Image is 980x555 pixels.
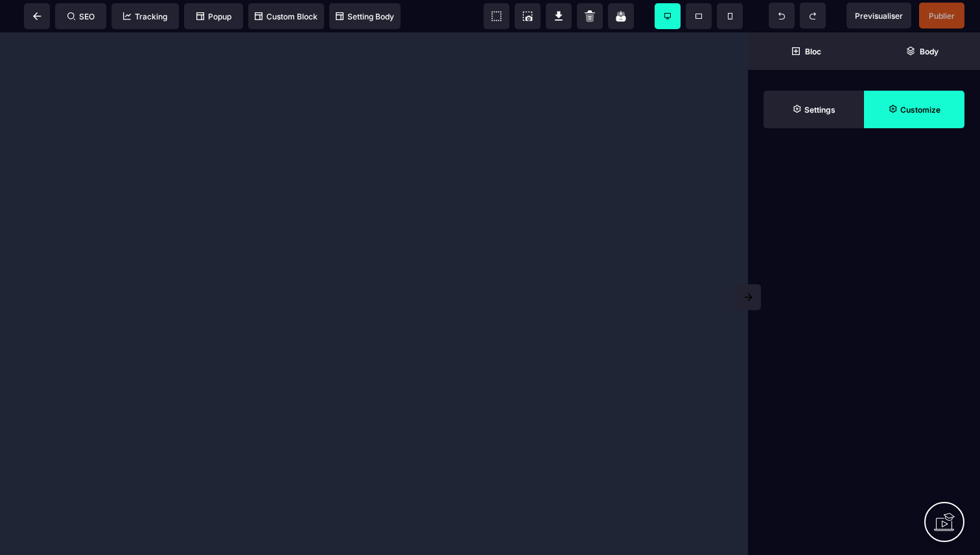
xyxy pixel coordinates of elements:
[900,105,940,115] strong: Customize
[123,12,167,21] span: Tracking
[920,47,939,56] strong: Body
[855,11,903,21] span: Previsualiser
[805,47,821,56] strong: Bloc
[846,3,911,28] span: Preview
[515,3,541,29] span: Screenshot
[764,91,864,128] span: Settings
[804,105,835,115] strong: Settings
[255,12,318,21] span: Custom Block
[864,91,964,128] span: Open Style Manager
[67,12,95,21] span: SEO
[929,11,955,21] span: Publier
[196,12,231,21] span: Popup
[336,12,394,21] span: Setting Body
[748,32,864,70] span: Open Blocks
[484,3,509,29] span: View components
[864,32,980,70] span: Open Layer Manager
